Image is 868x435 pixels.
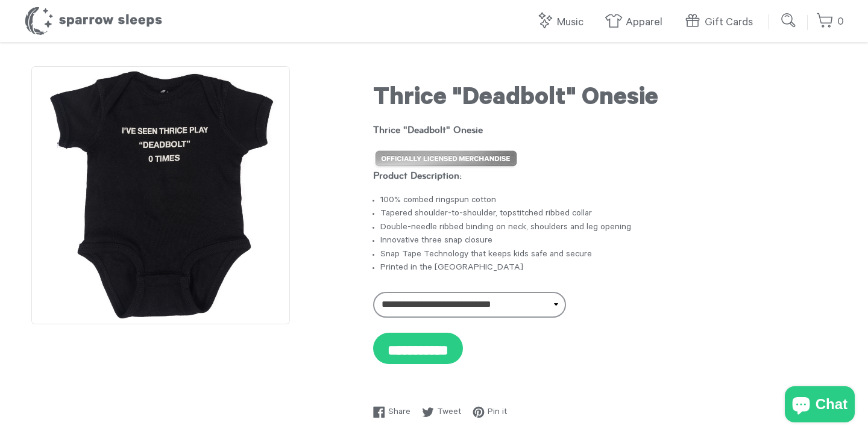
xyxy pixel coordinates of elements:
[380,248,837,262] li: Snap Tape Technology that keeps kids safe and secure
[380,208,837,221] li: Tapered shoulder-to-shoulder, topstitched ribbed collar
[816,9,844,35] a: 0
[380,194,837,208] li: 100% combed ringspun cotton
[781,386,858,425] inbox-online-store-chat: Shopify online store chat
[437,406,461,419] span: Tweet
[488,406,507,419] span: Pin it
[777,8,801,32] input: Submit
[380,235,837,248] li: Innovative three snap closure
[373,125,483,135] strong: Thrice "Deadbolt" Onesie
[605,10,668,35] a: Apparel
[684,10,759,35] a: Gift Cards
[380,221,837,235] li: Double-needle ribbed binding on neck, shoulders and leg opening
[31,66,290,324] img: Thrice "Deadbolt" Onesie
[373,85,837,115] h1: Thrice "Deadbolt" Onesie
[380,262,837,275] li: Printed in the [GEOGRAPHIC_DATA]
[388,406,410,419] span: Share
[24,6,163,36] h1: Sparrow Sleeps
[536,10,590,35] a: Music
[373,170,462,180] strong: Product Description:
